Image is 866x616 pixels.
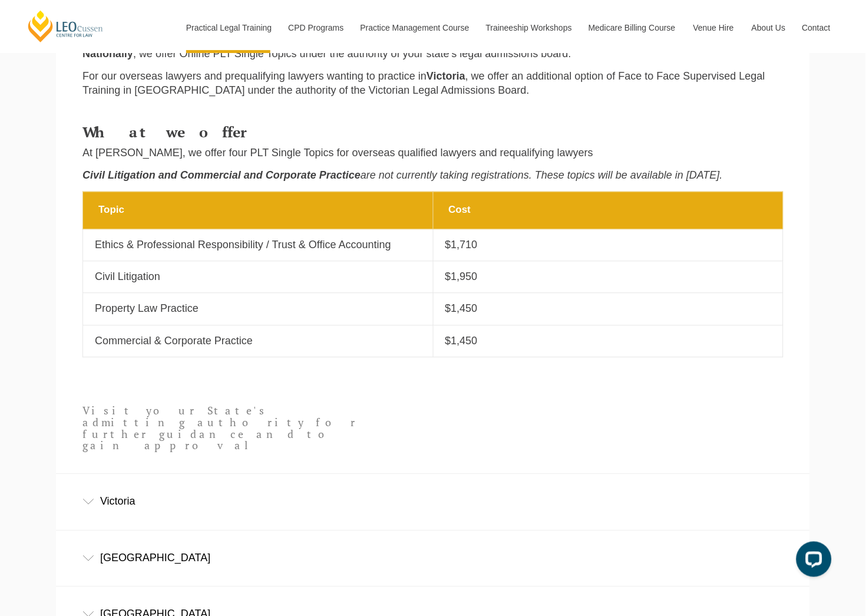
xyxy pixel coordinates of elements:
[445,239,772,252] p: $1,710
[580,2,685,53] a: Medicare Billing Course
[83,192,434,229] th: Topic
[82,170,361,182] em: Civil Litigation and Commercial and Corporate Practice
[445,335,772,348] p: $1,450
[82,48,784,61] p: , we offer Online PLT Single Topics under the authority of your state’s legal admissions board.
[95,335,421,348] p: Commercial & Corporate Practice
[743,2,794,53] a: About Us
[685,2,743,53] a: Venue Hire
[56,475,810,529] div: Victoria
[82,147,784,160] p: At [PERSON_NAME], we offer four PLT Single Topics for overseas qualified lawyers and requalifying...
[82,48,133,60] strong: Nationally
[279,2,351,53] a: CPD Programs
[361,170,723,182] em: are not currently taking registrations. These topics will be available in [DATE].
[477,2,580,53] a: Traineeship Workshops
[433,192,784,229] th: Cost
[95,239,421,252] p: Ethics & Professional Responsibility / Trust & Office Accounting
[787,537,837,587] iframe: LiveChat chat widget
[445,302,772,316] p: $1,450
[427,71,465,83] strong: Victoria
[95,271,421,284] p: Civil Litigation
[95,302,421,316] p: Property Law Practice
[82,123,250,142] strong: What we offer
[445,271,772,284] p: $1,950
[177,2,280,53] a: Practical Legal Training
[352,2,477,53] a: Practice Management Course
[56,531,810,586] div: [GEOGRAPHIC_DATA]
[82,70,784,98] p: For our overseas lawyers and prequalifying lawyers wanting to practice in , we offer an additiona...
[82,406,364,452] p: Visit your State's admitting authority for further guidance and to gain approval
[27,9,105,43] a: [PERSON_NAME] Centre for Law
[794,2,839,53] a: Contact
